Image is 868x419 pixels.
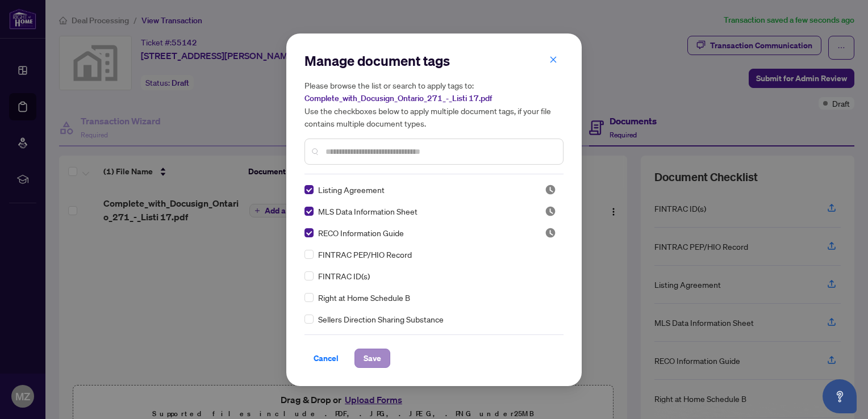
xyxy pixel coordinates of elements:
button: Save [354,349,390,368]
span: Right at Home Schedule B [318,291,410,304]
span: Pending Review [545,206,556,217]
span: Pending Review [545,227,556,238]
span: Save [364,349,381,367]
span: RECO Information Guide [318,227,404,239]
h2: Manage document tags [304,52,564,70]
span: MLS Data Information Sheet [318,205,418,217]
span: Complete_with_Docusign_Ontario_271_-_Listi 17.pdf [304,93,492,103]
img: status [545,227,556,238]
h5: Please browse the list or search to apply tags to: Use the checkboxes below to apply multiple doc... [304,79,564,129]
span: FINTRAC PEP/HIO Record [318,248,412,261]
span: Sellers Direction Sharing Substance [318,313,444,325]
span: FINTRAC ID(s) [318,270,370,282]
img: status [545,206,556,217]
button: Cancel [304,349,348,368]
span: close [549,56,557,64]
img: status [545,184,556,195]
span: Listing Agreement [318,183,385,196]
span: Pending Review [545,184,556,195]
span: Cancel [314,349,339,367]
button: Open asap [823,379,857,413]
